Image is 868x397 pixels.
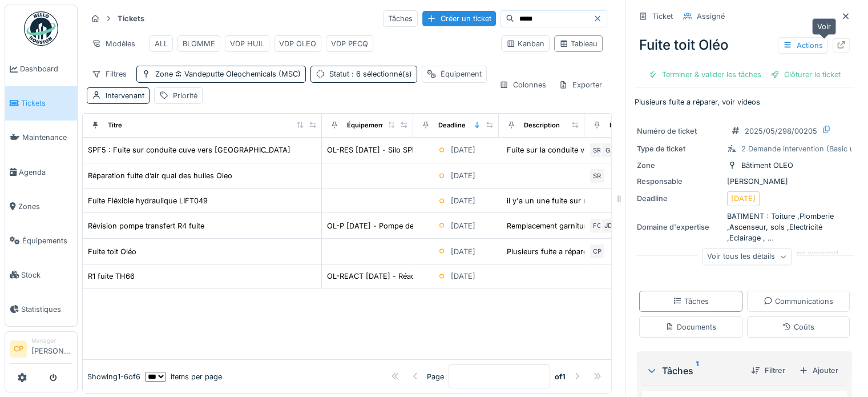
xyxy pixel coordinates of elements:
[155,38,168,49] div: ALL
[696,364,699,378] sup: 1
[637,176,722,187] div: Responsable
[183,38,215,49] div: BLOMME
[652,11,673,22] div: Ticket
[451,170,475,181] div: [DATE]
[5,121,77,155] a: Maintenance
[600,142,616,158] div: G.
[21,304,72,315] span: Statistiques
[108,121,122,130] div: Titre
[494,77,551,93] div: Colonnes
[665,322,716,332] div: Documents
[441,69,482,79] div: Équipement
[173,90,197,101] div: Priorité
[745,126,817,137] div: 2025/05/298/00205
[637,126,722,137] div: Numéro de ticket
[349,70,412,78] span: : 6 sélectionné(s)
[327,220,462,231] div: OL-P [DATE] - Pompe de transfert R04
[5,52,77,86] a: Dashboard
[10,336,72,364] a: CP Manager[PERSON_NAME]
[635,97,854,107] p: Plusieurs fuite a réparer, voir videos
[451,246,475,257] div: [DATE]
[5,86,77,121] a: Tickets
[782,322,814,332] div: Coûts
[21,270,72,280] span: Stock
[31,336,72,361] li: [PERSON_NAME]
[438,121,466,130] div: Deadline
[87,35,140,52] div: Modèles
[600,218,616,234] div: JD
[88,271,135,282] div: R1 fuite TH66
[88,246,136,257] div: Fuite toit Oléo
[451,195,475,206] div: [DATE]
[5,258,77,292] a: Stock
[609,121,645,130] div: Intervenant
[279,38,316,49] div: VDP OLEO
[637,193,722,204] div: Deadline
[427,371,444,382] div: Page
[554,77,607,93] div: Exporter
[507,220,631,231] div: Remplacement garniture mécanique
[10,340,27,358] li: CP
[327,271,483,282] div: OL-REACT [DATE] - Réacteur R01 - 2 Tonnes
[812,18,836,35] div: Voir
[697,11,725,22] div: Assigné
[507,195,672,206] div: il y'a un une fuite sur un des flexibles hydrau...
[673,296,709,307] div: Tâches
[24,11,58,46] img: Badge_color-CXgf-gQk.svg
[422,11,496,26] div: Créer un ticket
[702,248,792,265] div: Voir tous les détails
[19,167,72,178] span: Agenda
[635,30,854,60] div: Fuite toit Oléo
[524,121,560,130] div: Description
[506,38,544,49] div: Kanban
[21,98,72,109] span: Tickets
[589,168,605,184] div: SR
[5,189,77,223] a: Zones
[741,143,868,154] div: 2 Demande intervention (Basic user)
[87,66,132,82] div: Filtres
[589,218,605,234] div: FC
[746,363,790,378] div: Filtrer
[329,69,412,79] div: Statut
[451,145,475,155] div: [DATE]
[173,70,301,78] span: Vandeputte Oleochemicals (MSC)
[31,336,72,345] div: Manager
[794,363,843,378] div: Ajouter
[589,243,605,259] div: CP
[5,292,77,326] a: Statistiques
[145,371,222,382] div: items per page
[331,38,368,49] div: VDP PECQ
[383,10,418,27] div: Tâches
[637,160,722,171] div: Zone
[637,176,852,187] div: [PERSON_NAME]
[87,371,140,382] div: Showing 1 - 6 of 6
[637,211,852,244] div: BATIMENT : Toiture ,Plomberie ,Ascenseur, sols ,Electricité ,Eclairage , …
[589,142,605,158] div: SR
[88,195,208,206] div: Fuite Fléxible hydraulique LIFT049
[555,371,566,382] strong: of 1
[5,155,77,189] a: Agenda
[327,145,429,155] div: OL-RES [DATE] - Silo SPF-05
[451,271,475,282] div: [DATE]
[637,222,722,232] div: Domaine d'expertise
[20,63,72,74] span: Dashboard
[766,67,845,82] div: Clôturer le ticket
[644,67,766,82] div: Terminer & valider les tâches
[22,235,72,246] span: Équipements
[113,13,149,24] strong: Tickets
[230,38,264,49] div: VDP HUIL
[507,145,611,155] div: Fuite sur la conduite verticale.
[646,364,742,378] div: Tâches
[451,220,475,231] div: [DATE]
[88,170,232,181] div: Réparation fuite d’air quai des huiles Oleo
[637,143,722,154] div: Type de ticket
[778,37,828,54] div: Actions
[731,193,756,204] div: [DATE]
[18,201,72,212] span: Zones
[88,145,290,155] div: SPF5 : Fuite sur conduite cuve vers [GEOGRAPHIC_DATA]
[155,69,301,79] div: Zone
[764,296,833,307] div: Communications
[88,220,204,231] div: Révision pompe transfert R4 fuite
[741,160,793,171] div: Bâtiment OLEO
[507,246,632,257] div: Plusieurs fuite a réparer, voir videos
